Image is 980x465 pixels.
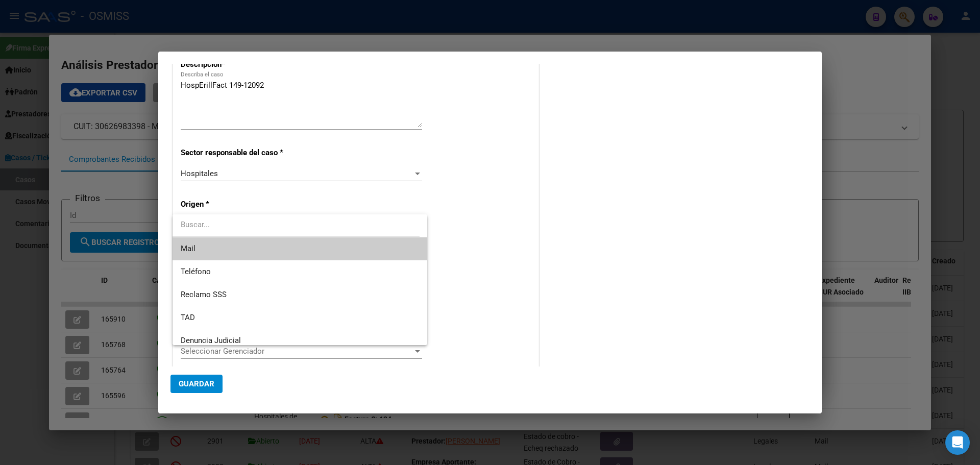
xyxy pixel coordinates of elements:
[173,213,420,236] input: dropdown search
[181,313,195,322] span: TAD
[181,267,211,276] span: Teléfono
[181,244,195,253] span: Mail
[945,430,970,455] div: Open Intercom Messenger
[181,336,241,345] span: Denuncia Judicial
[181,290,227,299] span: Reclamo SSS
